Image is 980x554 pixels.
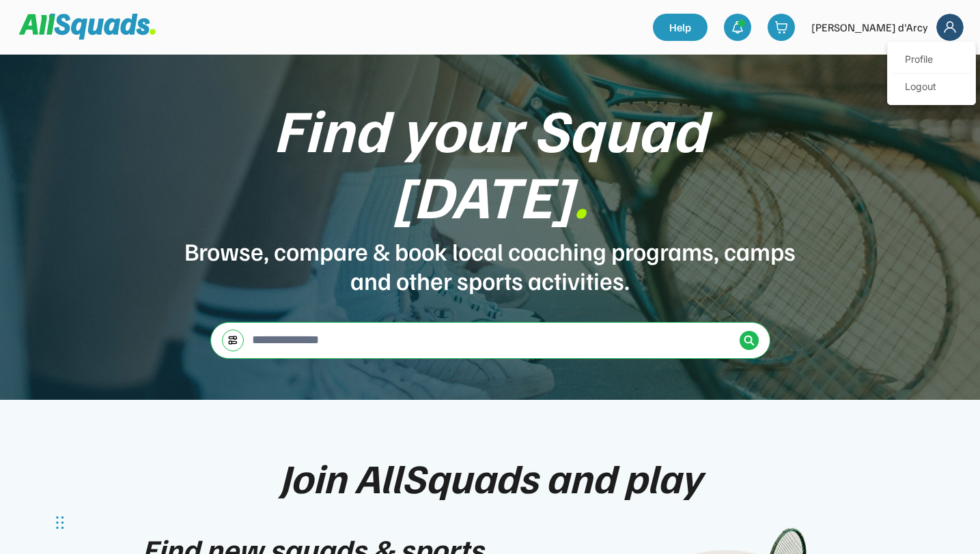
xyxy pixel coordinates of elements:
[744,335,755,346] img: Icon%20%2838%29.svg
[573,157,588,232] font: .
[183,236,798,295] div: Browse, compare & book local coaching programs, camps and other sports activities.
[811,19,928,35] div: [PERSON_NAME] d'Arcy
[19,14,156,40] img: Squad%20Logo.svg
[183,96,798,228] div: Find your Squad [DATE]
[774,20,788,34] img: shopping-cart-01%20%281%29.svg
[227,335,238,345] img: settings-03.svg
[891,74,972,101] div: Logout
[936,14,964,41] img: Frame%2018.svg
[279,454,701,499] div: Join AllSquads and play
[653,14,708,41] a: Help
[731,20,744,34] img: bell-03%20%281%29.svg
[891,46,972,74] a: Profile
